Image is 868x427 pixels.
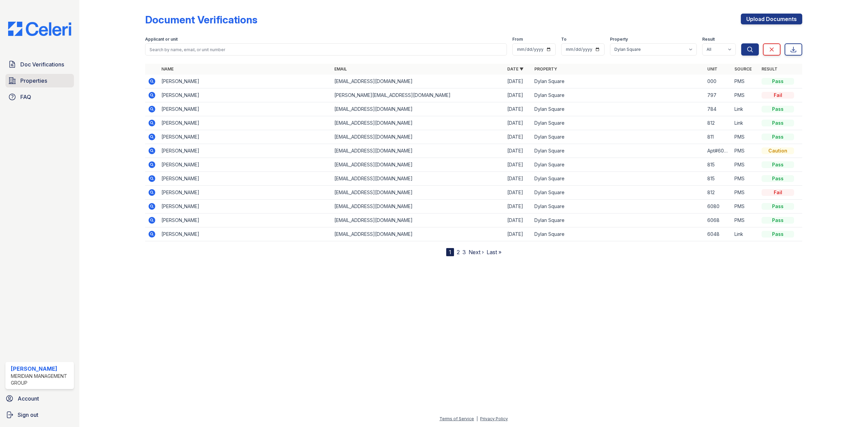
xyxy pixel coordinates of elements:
[332,158,505,172] td: [EMAIL_ADDRESS][DOMAIN_NAME]
[18,411,38,419] span: Sign out
[532,88,705,102] td: Dylan Square
[332,172,505,186] td: [EMAIL_ADDRESS][DOMAIN_NAME]
[534,66,557,72] a: Property
[159,144,332,158] td: [PERSON_NAME]
[532,158,705,172] td: Dylan Square
[159,75,332,88] td: [PERSON_NAME]
[532,102,705,116] td: Dylan Square
[332,130,505,144] td: [EMAIL_ADDRESS][DOMAIN_NAME]
[512,37,523,42] label: From
[762,189,794,196] div: Fail
[159,213,332,227] td: [PERSON_NAME]
[705,144,732,158] td: Apt#6072
[762,92,794,99] div: Fail
[762,203,794,210] div: Pass
[505,102,532,116] td: [DATE]
[334,66,347,72] a: Email
[762,147,794,154] div: Caution
[762,231,794,238] div: Pass
[20,77,47,85] span: Properties
[707,66,717,72] a: Unit
[561,37,567,42] label: To
[532,186,705,200] td: Dylan Square
[476,416,478,421] div: |
[732,213,759,227] td: PMS
[734,66,752,72] a: Source
[505,213,532,227] td: [DATE]
[732,88,759,102] td: PMS
[145,37,178,42] label: Applicant or unit
[705,102,732,116] td: 784
[145,14,257,26] div: Document Verifications
[702,37,715,42] label: Result
[532,116,705,130] td: Dylan Square
[487,249,501,256] a: Last »
[762,175,794,182] div: Pass
[5,74,74,87] a: Properties
[159,130,332,144] td: [PERSON_NAME]
[332,200,505,213] td: [EMAIL_ADDRESS][DOMAIN_NAME]
[457,249,460,256] a: 2
[505,130,532,144] td: [DATE]
[332,102,505,116] td: [EMAIL_ADDRESS][DOMAIN_NAME]
[469,249,484,256] a: Next ›
[762,78,794,85] div: Pass
[505,88,532,102] td: [DATE]
[11,365,71,373] div: [PERSON_NAME]
[705,200,732,213] td: 6080
[732,227,759,241] td: Link
[20,93,31,101] span: FAQ
[732,144,759,158] td: PMS
[532,130,705,144] td: Dylan Square
[732,102,759,116] td: Link
[705,158,732,172] td: 815
[332,186,505,200] td: [EMAIL_ADDRESS][DOMAIN_NAME]
[705,88,732,102] td: 797
[332,213,505,227] td: [EMAIL_ADDRESS][DOMAIN_NAME]
[3,392,77,405] a: Account
[705,172,732,186] td: 815
[446,248,454,256] div: 1
[462,249,466,256] a: 3
[532,144,705,158] td: Dylan Square
[5,90,74,104] a: FAQ
[762,120,794,126] div: Pass
[505,186,532,200] td: [DATE]
[762,161,794,168] div: Pass
[505,172,532,186] td: [DATE]
[762,66,777,72] a: Result
[332,116,505,130] td: [EMAIL_ADDRESS][DOMAIN_NAME]
[159,186,332,200] td: [PERSON_NAME]
[505,144,532,158] td: [DATE]
[532,227,705,241] td: Dylan Square
[705,227,732,241] td: 6048
[505,116,532,130] td: [DATE]
[505,158,532,172] td: [DATE]
[3,22,77,36] img: CE_Logo_Blue-a8612792a0a2168367f1c8372b55b34899dd931a85d93a1a3d3e32e68fde9ad4.png
[732,130,759,144] td: PMS
[762,217,794,224] div: Pass
[159,102,332,116] td: [PERSON_NAME]
[480,416,508,421] a: Privacy Policy
[505,200,532,213] td: [DATE]
[332,227,505,241] td: [EMAIL_ADDRESS][DOMAIN_NAME]
[732,116,759,130] td: Link
[505,227,532,241] td: [DATE]
[732,186,759,200] td: PMS
[159,172,332,186] td: [PERSON_NAME]
[732,200,759,213] td: PMS
[159,88,332,102] td: [PERSON_NAME]
[332,88,505,102] td: [PERSON_NAME][EMAIL_ADDRESS][DOMAIN_NAME]
[507,66,524,72] a: Date ▼
[20,60,64,68] span: Doc Verifications
[532,172,705,186] td: Dylan Square
[145,43,507,56] input: Search by name, email, or unit number
[732,75,759,88] td: PMS
[3,408,77,422] a: Sign out
[159,200,332,213] td: [PERSON_NAME]
[705,213,732,227] td: 6068
[532,75,705,88] td: Dylan Square
[741,14,802,24] a: Upload Documents
[159,227,332,241] td: [PERSON_NAME]
[762,134,794,140] div: Pass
